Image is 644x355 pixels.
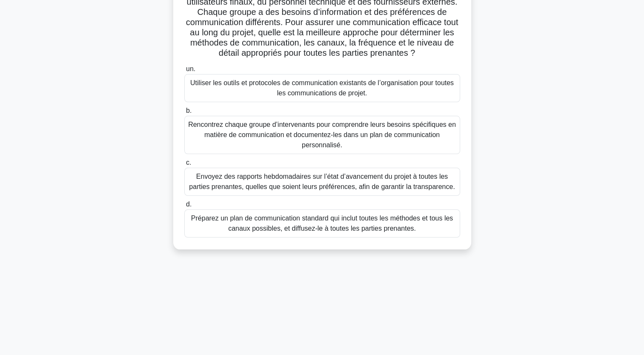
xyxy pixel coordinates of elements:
[186,200,192,208] span: d.
[186,65,195,72] span: un.
[184,168,460,196] div: Envoyez des rapports hebdomadaires sur l’état d’avancement du projet à toutes les parties prenant...
[186,107,192,114] span: b.
[186,159,191,166] span: c.
[184,209,460,238] div: Préparez un plan de communication standard qui inclut toutes les méthodes et tous les canaux poss...
[184,74,460,102] div: Utiliser les outils et protocoles de communication existants de l’organisation pour toutes les co...
[184,116,460,154] div: Rencontrez chaque groupe d’intervenants pour comprendre leurs besoins spécifiques en matière de c...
